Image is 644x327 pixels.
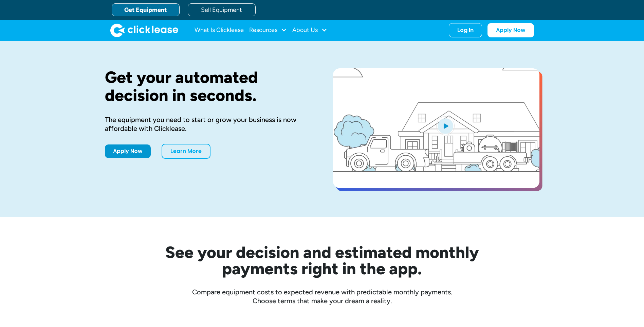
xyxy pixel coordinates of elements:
[105,288,539,305] div: Compare equipment costs to expected revenue with predictable monthly payments. Choose terms that ...
[195,23,244,37] a: What Is Clicklease
[110,23,178,37] a: home
[105,144,151,158] a: Apply Now
[112,3,180,16] a: Get Equipment
[457,27,474,34] div: Log In
[436,116,455,135] img: Blue play button logo on a light blue circular background
[333,68,539,188] a: open lightbox
[162,144,210,159] a: Learn More
[105,115,311,133] div: The equipment you need to start or grow your business is now affordable with Clicklease.
[487,23,534,37] a: Apply Now
[292,23,327,37] div: About Us
[105,68,311,104] h1: Get your automated decision in seconds.
[110,23,178,37] img: Clicklease logo
[132,244,512,277] h2: See your decision and estimated monthly payments right in the app.
[249,23,287,37] div: Resources
[188,3,256,16] a: Sell Equipment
